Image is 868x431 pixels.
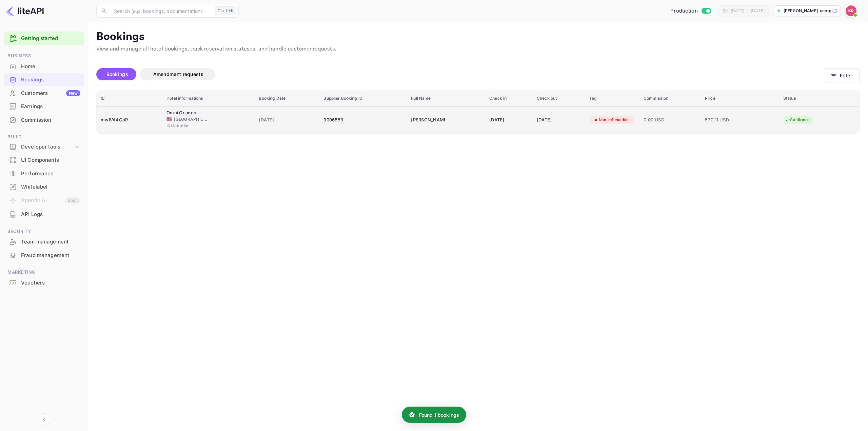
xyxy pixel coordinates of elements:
p: [PERSON_NAME]-unbrg.[PERSON_NAME]... [784,8,831,14]
button: Collapse navigation [38,413,50,426]
input: Search (e.g. bookings, documentation) [110,4,212,18]
img: Kobus Roux [846,5,856,16]
div: Home [21,63,80,71]
div: Team management [21,238,80,246]
div: UI Components [4,154,84,167]
a: Fraud management [4,249,84,261]
a: Bookings [4,73,84,86]
div: Ctrl+K [215,6,236,15]
a: Earnings [4,100,84,113]
div: Performance [21,170,80,178]
a: UI Components [4,154,84,166]
div: Performance [4,167,84,180]
div: Customers [21,90,80,97]
a: API Logs [4,208,84,220]
span: Build [4,133,84,141]
a: Getting started [21,35,80,42]
div: Fraud management [4,249,84,262]
a: CustomersNew [4,87,84,99]
a: Whitelabel [4,180,84,193]
div: Developer tools [21,143,74,151]
span: Business [4,52,84,60]
div: UI Components [21,156,80,164]
div: Commission [4,114,84,127]
div: [DATE] — [DATE] [731,8,765,14]
img: LiteAPI logo [5,5,44,16]
p: Found 1 bookings [419,411,459,418]
a: Vouchers [4,276,84,289]
div: CustomersNew [4,87,84,100]
div: Home [4,60,84,73]
div: New [66,90,80,96]
span: Production [670,7,698,15]
div: Switch to Sandbox mode [668,7,713,15]
div: Bookings [21,76,80,84]
div: API Logs [21,211,80,218]
div: Bookings [4,73,84,86]
a: Performance [4,167,84,180]
div: Whitelabel [21,183,80,191]
div: API Logs [4,208,84,221]
div: Earnings [21,103,80,111]
div: Whitelabel [4,180,84,194]
span: Marketing [4,269,84,276]
a: Commission [4,114,84,126]
div: Earnings [4,100,84,113]
span: Security [4,228,84,235]
a: Team management [4,235,84,248]
div: Developer tools [4,141,84,153]
div: Getting started [4,32,84,45]
div: Fraud management [21,252,80,259]
div: Vouchers [21,279,80,287]
a: Home [4,60,84,73]
div: Commission [21,116,80,124]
